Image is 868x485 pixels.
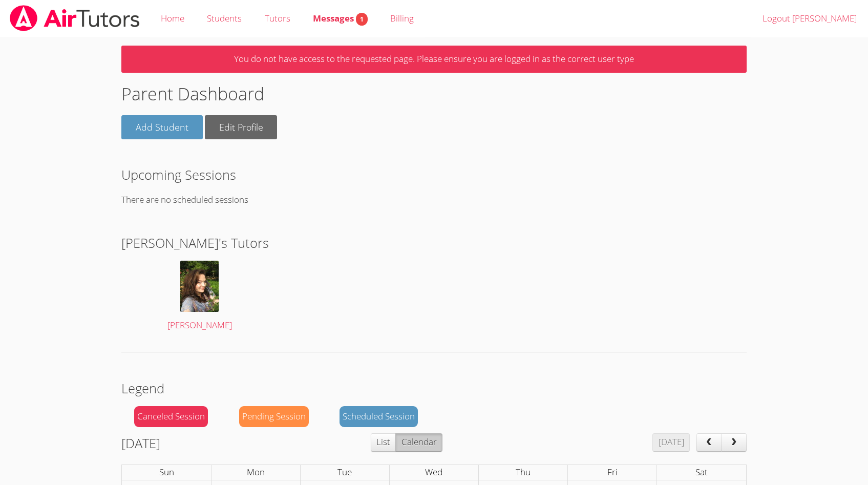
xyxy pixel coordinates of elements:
a: Add Student [121,115,203,139]
div: Pending Session [239,406,309,427]
button: [DATE] [652,433,689,452]
span: Fri [607,466,618,478]
span: Sun [159,466,174,478]
div: Canceled Session [134,406,208,427]
span: [PERSON_NAME] [167,319,232,331]
button: List [371,433,396,452]
button: Calendar [395,433,442,452]
a: [PERSON_NAME] [134,261,265,333]
button: next [721,433,747,452]
div: Scheduled Session [340,406,418,427]
span: Thu [516,466,531,478]
span: Wed [425,466,442,478]
span: 1 [356,13,368,26]
img: a.JPG [180,261,219,312]
span: Sat [695,466,708,478]
h1: Parent Dashboard [121,81,746,107]
h2: [PERSON_NAME]'s Tutors [121,233,746,252]
span: Messages [313,12,368,24]
span: Mon [247,466,265,478]
p: There are no scheduled sessions [121,193,746,207]
a: Edit Profile [205,115,278,139]
p: You do not have access to the requested page. Please ensure you are logged in as the correct user... [121,46,746,73]
h2: [DATE] [121,433,160,453]
img: airtutors_banner-c4298cdbf04f3fff15de1276eac7730deb9818008684d7c2e4769d2f7ddbe033.png [9,5,141,31]
h2: Upcoming Sessions [121,165,746,184]
span: Tue [337,466,352,478]
button: prev [696,433,722,452]
h2: Legend [121,378,746,398]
